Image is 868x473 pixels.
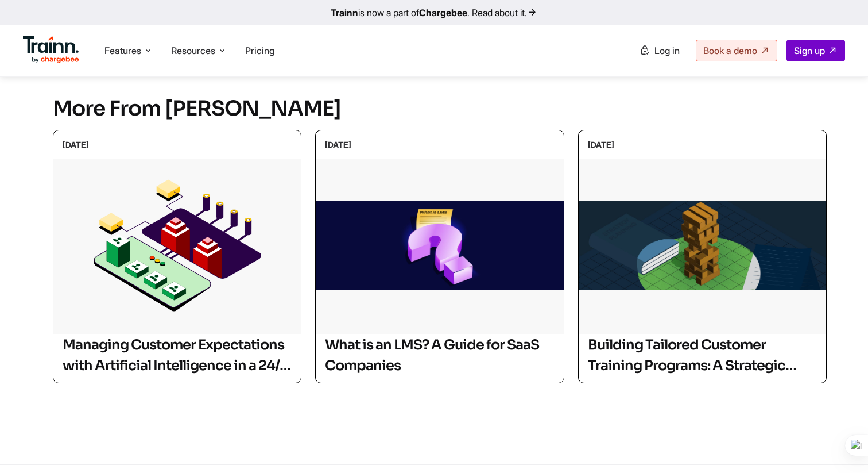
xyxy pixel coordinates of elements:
[63,135,89,155] div: [DATE]
[811,418,868,473] iframe: Chat Widget
[786,40,845,61] a: Sign up
[588,135,614,155] div: [DATE]
[703,45,757,56] span: Book a demo
[654,45,680,56] span: Log in
[578,130,827,383] a: [DATE] Building Tailored Customer Training Programs: A Strategic Guide for SaaS Companies Buildin...
[53,94,827,123] h2: More From [PERSON_NAME]
[53,130,301,383] a: [DATE] Managing Customer Expectations with Artificial Intelligence in a 24/7 World Managing Custo...
[316,159,563,332] img: What is an LMS? A Guide for SaaS Companies
[588,334,817,376] h2: Building Tailored Customer Training Programs: A Strategic Guide for SaaS Companies
[245,45,274,56] a: Pricing
[63,334,292,376] h2: Managing Customer Expectations with Artificial Intelligence in a 24/7 World
[325,334,554,376] h2: What is an LMS? A Guide for SaaS Companies
[579,159,826,332] img: Building Tailored Customer Training Programs: A Strategic Guide for SaaS Companies
[696,40,777,61] a: Book a demo
[23,36,79,64] img: Trainn Logo
[419,7,467,18] b: Chargebee
[53,159,301,332] img: Managing Customer Expectations with Artificial Intelligence in a 24/7 World
[325,135,351,155] div: [DATE]
[331,7,358,18] b: Trainn
[315,130,564,383] a: [DATE] What is an LMS? A Guide for SaaS Companies What is an LMS? A Guide for SaaS Companies
[633,40,687,61] a: Log in
[104,44,141,57] span: Features
[171,44,215,57] span: Resources
[794,45,825,56] span: Sign up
